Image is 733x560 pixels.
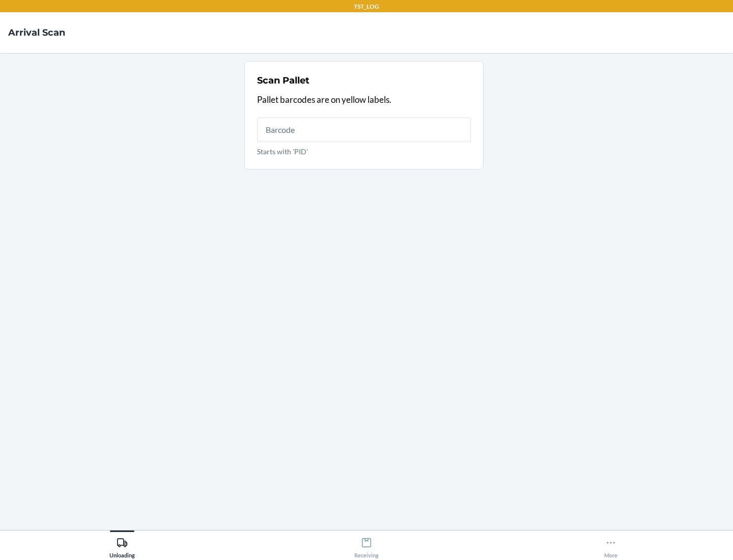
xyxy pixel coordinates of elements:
p: Pallet barcodes are on yellow labels. [257,93,471,106]
div: Unloading [109,533,135,558]
h4: Arrival Scan [8,26,65,39]
div: More [604,533,617,558]
p: Starts with 'PID' [257,146,471,157]
div: Receiving [354,533,379,558]
button: Receiving [244,530,489,558]
h2: Scan Pallet [257,74,309,87]
p: TST_LOG [354,2,379,11]
input: Starts with 'PID' [257,118,471,142]
button: More [489,530,733,558]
